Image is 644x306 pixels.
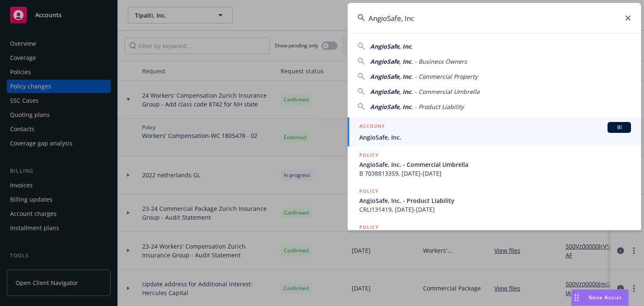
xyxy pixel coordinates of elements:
[359,160,631,169] span: AngioSafe, Inc. - Commercial Umbrella
[589,294,622,301] span: Nova Assist
[571,290,582,306] div: Drag to move
[359,133,631,142] span: AngioSafe, Inc.
[571,289,629,306] button: Nova Assist
[370,57,411,65] span: AngioSafe, Inc
[411,73,478,80] span: . - Commercial Property
[359,196,631,205] span: AngioSafe, Inc. - Product Liability
[411,88,480,96] span: . - Commercial Umbrella
[359,169,631,178] span: B 7038813359, [DATE]-[DATE]
[370,88,411,96] span: AngioSafe, Inc
[411,57,467,65] span: . - Business Owners
[370,42,411,50] span: AngioSafe, Inc
[348,146,641,182] a: POLICYAngioSafe, Inc. - Commercial UmbrellaB 7038813359, [DATE]-[DATE]
[611,124,628,131] span: BI
[370,103,411,111] span: AngioSafe, Inc
[411,42,413,50] span: .
[370,73,411,80] span: AngioSafe, Inc
[348,182,641,218] a: POLICYAngioSafe, Inc. - Product LiabilityCRLI131419, [DATE]-[DATE]
[359,205,631,214] span: CRLI131419, [DATE]-[DATE]
[359,151,379,159] h5: POLICY
[348,218,641,254] a: POLICY
[359,122,385,132] h5: ACCOUNT
[359,187,379,195] h5: POLICY
[411,103,464,111] span: . - Product Liability
[359,223,379,231] h5: POLICY
[348,3,641,33] input: Search...
[348,117,641,146] a: ACCOUNTBIAngioSafe, Inc.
